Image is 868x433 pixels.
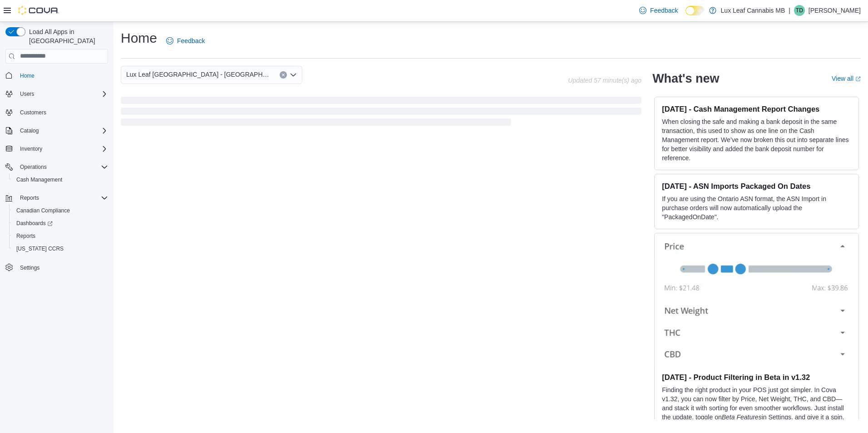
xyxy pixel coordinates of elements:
nav: Complex example [5,65,108,298]
button: Inventory [2,143,112,155]
input: Dark Mode [686,6,705,15]
span: Operations [16,162,108,172]
h3: [DATE] - ASN Imports Packaged On Dates [662,182,851,191]
span: Loading [121,98,641,128]
span: Users [16,89,108,99]
button: Inventory [16,143,46,154]
em: Beta Features [722,413,762,421]
a: Cash Management [13,174,66,185]
span: Canadian Compliance [16,207,70,214]
button: Catalog [2,124,112,137]
span: Dashboards [16,220,53,227]
a: Feedback [636,1,681,20]
p: | [789,5,790,16]
span: Catalog [20,127,39,134]
button: Catalog [16,125,42,136]
button: Settings [2,261,112,274]
h3: [DATE] - Product Filtering in Beta in v1.32 [662,373,851,382]
span: Settings [20,264,39,271]
span: Reports [16,232,35,240]
span: Reports [16,192,108,203]
button: Operations [16,162,50,172]
h1: Home [121,29,157,47]
span: Load All Apps in [GEOGRAPHIC_DATA] [25,27,108,45]
span: Dashboards [13,218,108,229]
span: Reports [13,231,108,241]
p: If you are using the Ontario ASN format, the ASN Import in purchase orders will now automatically... [662,194,851,221]
span: Home [20,72,35,79]
button: Users [16,89,38,99]
span: Settings [16,261,108,273]
a: Feedback [163,32,208,50]
p: When closing the safe and making a bank deposit in the same transaction, this used to show as one... [662,117,851,162]
button: Users [2,88,112,100]
span: [US_STATE] CCRS [16,245,64,252]
button: Operations [2,161,112,173]
p: Updated 57 minute(s) ago [568,77,641,84]
button: Clear input [280,71,287,79]
a: Dashboards [9,217,112,230]
span: Customers [16,107,108,118]
button: Customers [2,106,112,119]
a: Reports [13,231,39,241]
button: Reports [2,192,112,204]
span: Canadian Compliance [13,205,108,216]
button: Reports [9,230,112,242]
span: Lux Leaf [GEOGRAPHIC_DATA] - [GEOGRAPHIC_DATA] [126,69,271,80]
a: Customers [16,107,50,118]
svg: External link [855,76,861,82]
div: Theo Dorge [794,5,805,16]
p: Lux Leaf Cannabis MB [721,5,785,16]
span: Feedback [650,6,678,15]
button: Cash Management [9,173,112,186]
a: Dashboards [13,218,56,229]
a: [US_STATE] CCRS [13,243,67,254]
a: View allExternal link [832,75,861,82]
span: Feedback [177,36,205,45]
a: Home [16,70,38,81]
span: Inventory [16,143,108,154]
img: Cova [18,6,59,15]
button: Home [2,69,112,82]
button: Reports [16,192,43,203]
span: Users [20,90,34,98]
button: Open list of options [290,71,297,79]
p: [PERSON_NAME] [809,5,861,16]
h3: [DATE] - Cash Management Report Changes [662,104,851,113]
span: Operations [20,163,47,171]
a: Settings [16,262,43,273]
span: Cash Management [13,174,108,185]
button: Canadian Compliance [9,204,112,217]
span: Customers [20,109,46,116]
a: Canadian Compliance [13,205,74,216]
h2: What's new [652,71,719,86]
span: Washington CCRS [13,243,108,254]
button: [US_STATE] CCRS [9,242,112,255]
span: Home [16,70,108,81]
p: Finding the right product in your POS just got simpler. In Cova v1.32, you can now filter by Pric... [662,385,851,431]
span: TD [796,5,803,16]
span: Reports [20,194,39,202]
span: Cash Management [16,176,62,183]
span: Catalog [16,125,108,136]
span: Inventory [20,145,42,153]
